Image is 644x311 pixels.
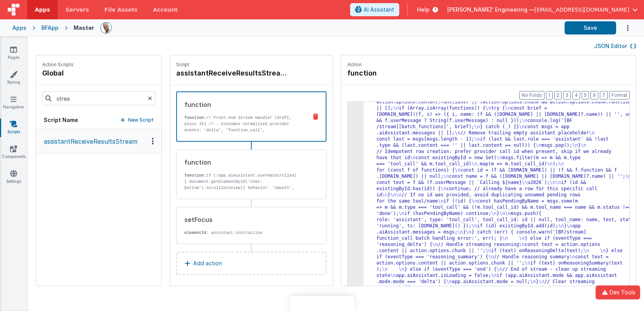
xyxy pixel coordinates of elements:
[616,20,632,36] button: Options
[184,230,206,235] strong: elementId
[41,24,58,32] div: BFApp
[184,172,301,197] p: if (!app.aiAssistant.userHasScrolled) { document.getElementById('chat-bottom').scrollIntoView({ b...
[42,68,74,79] h4: global
[44,116,78,124] h5: Script Name
[347,68,464,79] h4: function
[176,68,292,79] h4: assistantReceiveResultsStream
[101,22,112,33] img: 11ac31fe5dc3d0eff3fbbbf7b26fa6e1
[572,91,580,100] button: 4
[347,62,630,68] p: Action
[120,116,154,124] button: New Script
[565,21,616,34] button: Save
[36,129,161,154] button: assistantReceiveResultsStream
[128,116,154,124] p: New Script
[350,3,399,16] button: AI Assistant
[582,91,589,100] button: 5
[609,91,630,100] button: Format
[519,91,544,100] button: No Folds
[42,62,74,68] p: Action Scripts
[600,91,608,100] button: 7
[65,6,89,14] span: Servers
[447,6,638,14] button: [PERSON_NAME]' Engineering — [EMAIL_ADDRESS][DOMAIN_NAME]
[184,100,301,109] div: function
[105,6,138,14] span: File Assets
[12,24,26,32] div: Apps
[184,230,301,236] p: : assistant-instruction
[594,42,636,50] button: JSON Editor
[364,6,394,14] span: AI Assistant
[546,91,553,100] button: 1
[35,6,50,14] span: Apps
[596,285,640,299] button: Dev Tools
[417,6,429,14] span: Help
[184,173,206,178] strong: function:
[184,115,301,177] p: // Front-end Stream Handler (draft, plain JS) // - Consumes normalized provider events: 'delta', ...
[147,138,158,144] div: Options
[74,24,94,32] div: Master
[184,215,301,224] div: setFocus
[176,62,326,68] p: Script
[42,91,155,105] input: Search scripts
[447,6,534,14] span: [PERSON_NAME]' Engineering —
[193,259,222,268] p: Add action
[184,158,301,167] div: function
[184,115,206,120] strong: function:
[554,91,562,100] button: 2
[591,91,598,100] button: 6
[563,91,571,100] button: 3
[39,137,137,146] p: assistantReceiveResultsStream
[176,252,326,275] button: Add action
[534,6,629,14] span: [EMAIL_ADDRESS][DOMAIN_NAME]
